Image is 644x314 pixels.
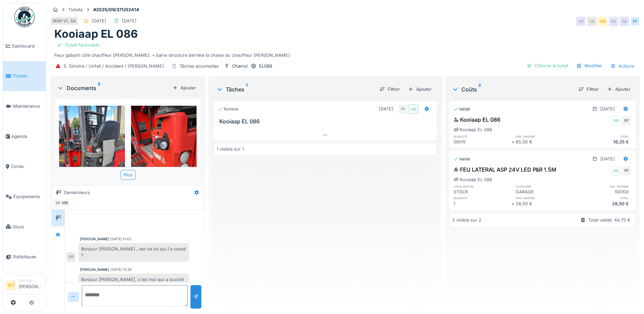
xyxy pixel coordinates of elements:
div: [DATE] [92,18,106,24]
div: GARAGE [516,189,573,195]
div: GS [409,104,418,114]
a: WT Manager[PERSON_NAME] [6,278,43,294]
sup: 1 [246,85,247,93]
div: 28,50 € [574,200,631,207]
a: Agenda [3,121,46,152]
div: Filtrer [576,85,602,94]
div: Documents [57,84,170,92]
div: 1 [454,200,511,207]
div: Coûts [452,85,573,93]
div: [DATE] [379,106,393,112]
h1: Kooiaap EL 086 [54,28,138,40]
div: [DATE] 11:43 [110,237,131,242]
div: Bonjour [PERSON_NAME] , est-ce toi qui l'a cassé ? [78,243,189,261]
div: 65,00 € [516,139,573,145]
div: Kooiaap EL 086 [454,126,492,133]
div: EL086 [259,63,272,69]
li: [PERSON_NAME] [19,278,43,293]
span: Stock [13,224,43,230]
img: x0zuq6kon3rjfdhg9d8obthbp072 [59,106,125,193]
div: Ticket facturable [65,42,99,48]
div: × [512,139,516,145]
div: Clôturer le ticket [524,61,571,70]
h6: total [574,134,631,139]
img: 74p4a2oxzl1csdql9mm909f702l6 [131,106,197,193]
li: WT [6,280,16,291]
a: Dashboard [3,31,46,61]
div: Ajouter [170,83,199,92]
h6: prix unitaire [516,134,573,139]
div: Charroi [232,63,247,69]
span: Statistiques [13,254,43,260]
div: Validé [454,106,470,112]
strong: #2025/09/371/02414 [91,6,142,13]
div: Kooiaap EL 086 [454,116,500,124]
h6: quantité [454,134,511,139]
span: Zones [11,163,43,170]
div: Total validé: 44,75 € [588,217,630,223]
div: × [512,200,516,207]
span: Tickets [13,73,43,79]
div: MB [598,17,607,26]
div: GS [609,17,618,26]
sup: 2 [98,84,100,92]
div: GS [611,166,621,176]
div: PF [622,166,631,176]
div: [PERSON_NAME] [80,237,109,242]
div: 16,25 € [574,139,631,145]
div: Tâches [216,85,374,93]
h3: Kooiaap EL 086 [219,118,434,125]
div: STOCK [454,189,511,195]
div: [DATE] 13:28 [110,267,131,272]
div: GS [611,116,621,126]
h6: localisation [454,184,511,189]
img: Badge_color-CXgf-gQk.svg [14,7,35,27]
h6: prix unitaire [516,196,573,200]
div: PF [399,104,408,114]
div: Feux gabarit côté chauffeur [PERSON_NAME], + barre structure derrière la chaise du chauffeur [PER... [54,41,636,58]
span: Dashboard [12,43,43,49]
h6: catégorie [516,184,573,189]
div: MB [66,252,76,262]
div: Validé [454,156,470,162]
div: Modifier [574,61,605,70]
a: Équipements [3,181,46,212]
a: Statistiques [3,242,46,272]
a: Maintenance [3,91,46,121]
div: Demandeurs [64,189,90,196]
div: FEU LATERAL ASP 24V LED P&R 1.5M [454,165,556,174]
div: Kooiaap EL 086 [454,176,492,183]
div: Tâches accomplies [180,63,219,69]
div: VS [53,198,63,208]
div: Actions [607,61,637,71]
span: Équipements [13,193,43,200]
div: I809-VL SA [53,18,76,24]
a: Tickets [3,61,46,91]
div: Terminé [218,106,238,112]
div: VS [576,17,586,26]
div: GS [620,17,629,26]
div: 28,50 € [516,200,573,207]
div: 00h15 [454,139,511,145]
div: [DATE] [600,106,615,112]
div: [DATE] [600,156,615,162]
h6: quantité [454,196,511,200]
a: Stock [3,212,46,242]
div: Plus [121,170,135,180]
div: MB [60,198,70,208]
span: Maintenance [13,103,43,109]
div: 5. Sinistre / Unfall / Accident / [PERSON_NAME] [63,63,164,69]
div: PF [630,17,640,26]
div: Ajouter [405,85,434,94]
div: Manager [19,278,43,283]
h6: total [574,196,631,200]
div: [PERSON_NAME] [80,267,109,272]
h6: ref. interne [574,184,631,189]
div: Filtrer [377,85,403,94]
div: Tickets [68,6,83,13]
a: Zones [3,152,46,182]
sup: 2 [478,85,481,93]
div: 100100 [574,189,631,195]
div: 2 visible sur 2 [452,217,481,223]
div: VS [587,17,596,26]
